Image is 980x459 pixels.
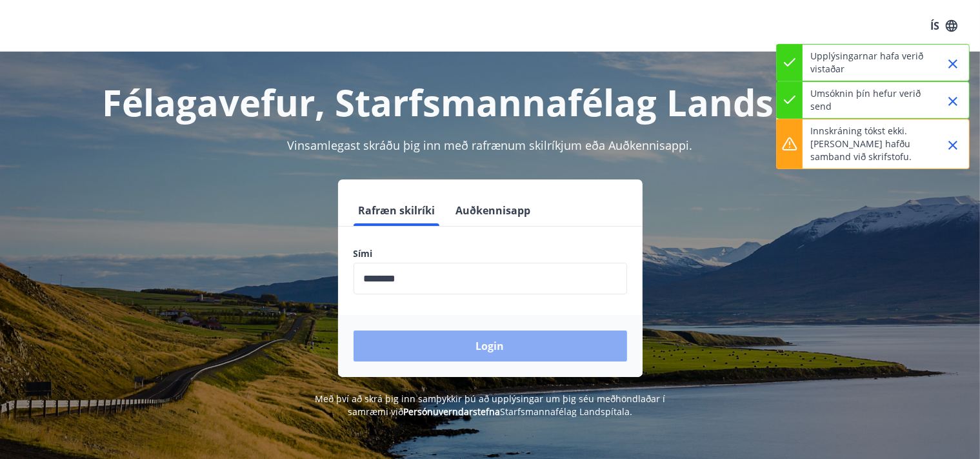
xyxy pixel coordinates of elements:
button: Close [942,53,964,75]
button: ÍS [923,14,965,37]
button: Login [354,331,627,362]
p: Innskráning tókst ekki. [PERSON_NAME] hafðu samband við skrifstofu. [810,125,924,163]
a: Persónuverndarstefna [403,405,500,418]
label: Sími [354,247,627,260]
p: Upplýsingarnar hafa verið vistaðar [810,50,924,76]
span: Með því að skrá þig inn samþykkir þú að upplýsingar um þig séu meðhöndlaðar í samræmi við Starfsm... [315,393,665,418]
button: Rafræn skilríki [354,195,441,226]
button: Close [942,90,964,112]
span: Vinsamlegast skráðu þig inn með rafrænum skilríkjum eða Auðkennisappi. [288,138,693,153]
p: Umsóknin þín hefur verið send [810,87,924,113]
button: Close [942,134,964,156]
h1: Félagavefur, Starfsmannafélag Landspítala [41,77,939,127]
button: Auðkennisapp [451,195,536,226]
